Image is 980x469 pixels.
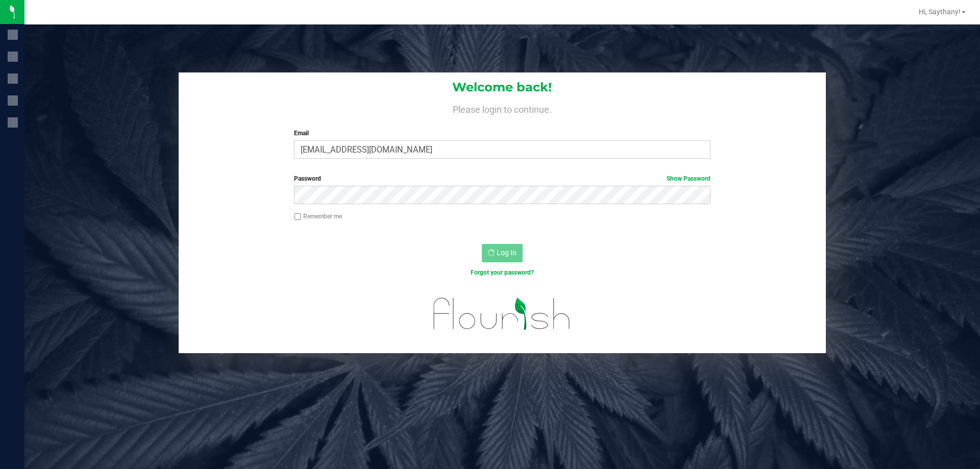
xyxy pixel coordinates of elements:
[421,288,583,340] img: flourish_logo.svg
[294,213,301,220] input: Remember me
[497,249,517,257] span: Log In
[294,212,342,221] label: Remember me
[294,175,321,182] span: Password
[294,129,710,138] label: Email
[179,81,826,94] h1: Welcome back!
[667,175,710,182] a: Show Password
[471,269,534,276] a: Forgot your password?
[919,8,961,16] span: Hi, Saythany!
[482,244,523,262] button: Log In
[179,102,826,114] h4: Please login to continue.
